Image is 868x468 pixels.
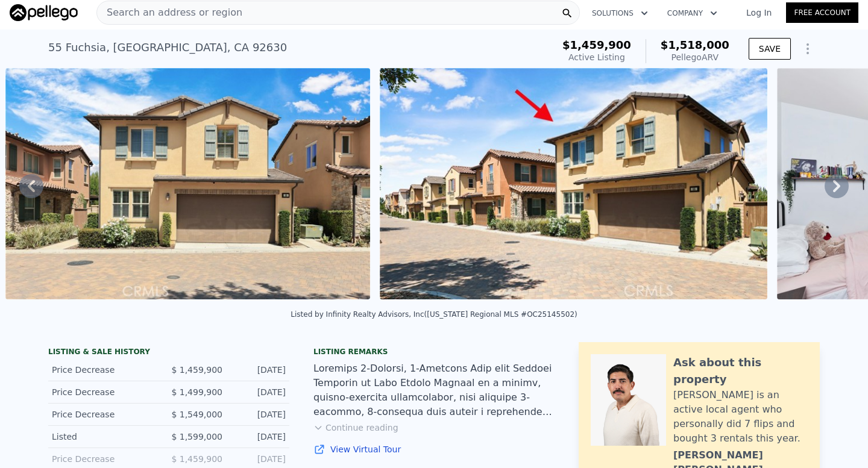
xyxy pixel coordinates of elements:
span: $ 1,459,900 [171,365,222,375]
img: Sale: 166911630 Parcel: 62954308 [380,68,767,299]
div: Ask about this property [673,354,808,388]
div: Pellego ARV [661,51,729,63]
div: [DATE] [232,364,286,376]
div: 55 Fuchsia , [GEOGRAPHIC_DATA] , CA 92630 [48,39,287,56]
span: $ 1,549,000 [171,410,222,419]
span: $1,518,000 [661,39,729,51]
div: Price Decrease [52,364,159,376]
span: $ 1,599,000 [171,432,222,441]
button: Solutions [582,2,658,24]
div: Loremips 2-Dolorsi, 1-Ametcons Adip elit Seddoei Temporin ut Labo Etdolo Magnaal en a minimv, qui... [313,361,555,419]
img: Sale: 166911630 Parcel: 62954308 [5,68,370,299]
button: Show Options [796,37,820,61]
div: Price Decrease [52,386,159,398]
span: Search an address or region [97,5,242,20]
div: LISTING & SALE HISTORY [48,347,289,359]
button: SAVE [749,38,791,60]
div: Price Decrease [52,408,159,420]
div: [PERSON_NAME] is an active local agent who personally did 7 flips and bought 3 rentals this year. [673,388,808,446]
span: $ 1,459,900 [171,454,222,464]
div: [DATE] [232,408,286,420]
div: Listed [52,431,159,443]
a: Log In [732,7,786,19]
a: View Virtual Tour [313,443,555,455]
a: Free Account [786,2,858,23]
span: $1,459,900 [562,39,631,51]
button: Company [658,2,727,24]
span: Active Listing [568,52,625,62]
img: Pellego [10,4,78,21]
button: Continue reading [313,422,398,434]
span: $ 1,499,900 [171,387,222,397]
div: Price Decrease [52,453,159,465]
div: Listed by Infinity Realty Advisors, Inc ([US_STATE] Regional MLS #OC25145502) [291,310,577,319]
div: [DATE] [232,453,286,465]
div: [DATE] [232,386,286,398]
div: [DATE] [232,431,286,443]
div: Listing remarks [313,347,555,357]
